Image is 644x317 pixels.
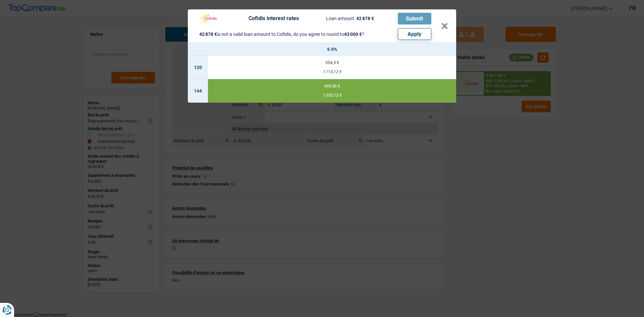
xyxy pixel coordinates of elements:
[188,79,208,103] td: 144
[326,16,355,21] span: Loan amount:
[208,43,456,56] th: 9.9%
[208,93,456,98] div: 1 500,73 €
[199,32,217,37] span: 42 878 €
[208,60,456,65] div: 554,3 €
[398,13,431,24] button: Submit
[249,16,299,21] div: Cofidis interest rates
[208,70,456,74] div: 1 715,12 €
[199,32,364,37] div: is not a valid loan amount to Cofidis, do you agree to round to ?
[188,56,208,79] td: 120
[208,84,456,88] div: 499,56 €
[398,28,431,40] button: Apply
[441,23,448,30] button: ×
[196,12,221,25] img: Cofidis
[344,32,362,37] span: 43 000 €
[356,16,374,21] span: 42 878 €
